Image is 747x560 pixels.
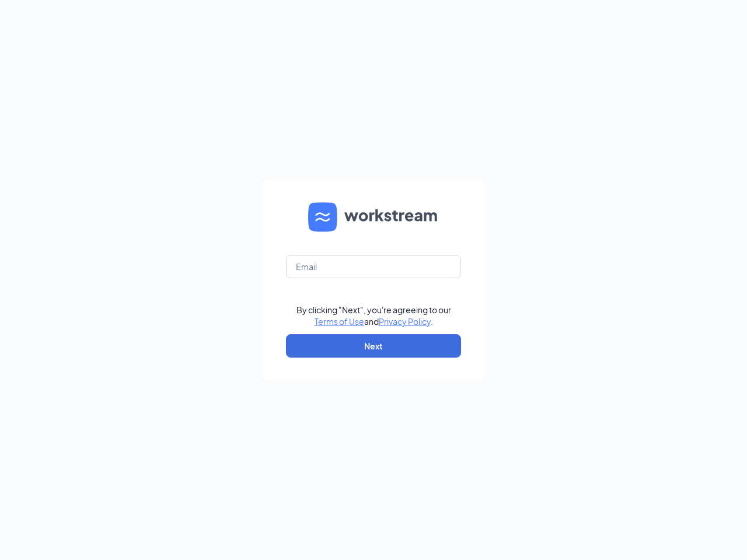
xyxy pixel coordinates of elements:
input: Email [286,255,461,278]
a: Privacy Policy [379,316,431,327]
div: By clicking "Next", you're agreeing to our and . [296,304,451,327]
button: Next [286,334,461,358]
a: Terms of Use [315,316,364,327]
img: WS logo and Workstream text [308,202,439,232]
